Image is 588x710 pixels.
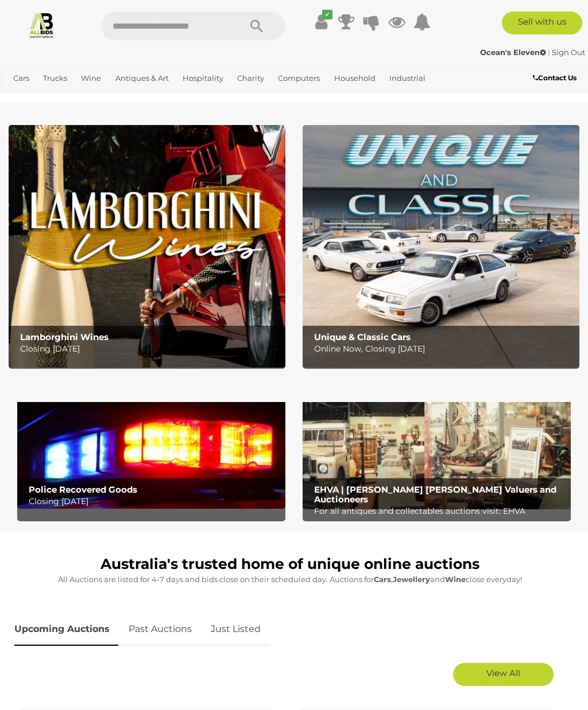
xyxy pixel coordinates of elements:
strong: Cars [374,575,391,584]
a: Trucks [38,69,72,88]
span: View All [486,668,520,678]
b: Police Recovered Goods [29,484,137,495]
b: EHVA | [PERSON_NAME] [PERSON_NAME] Valuers and Auctioneers [314,484,556,505]
strong: Ocean's Eleven [480,48,546,57]
a: ✔ [312,11,330,32]
a: Just Listed [202,613,269,646]
img: EHVA | Evans Hastings Valuers and Auctioneers [303,391,571,509]
a: Jewellery [9,88,53,107]
a: Charity [233,69,269,88]
img: Lamborghini Wines [9,125,285,367]
b: Contact Us [533,73,577,82]
a: Ocean's Eleven [480,48,548,57]
p: Closing [DATE] [29,494,280,509]
p: Online Now, Closing [DATE] [314,342,573,356]
a: Antiques & Art [111,69,173,88]
a: Sell with us [502,11,582,34]
strong: Jewellery [393,575,430,584]
a: Hospitality [178,69,228,88]
p: For all antiques and collectables auctions visit: EHVA [314,504,565,518]
strong: Wine [445,575,466,584]
a: Wine [76,69,106,88]
a: [GEOGRAPHIC_DATA] [131,88,222,107]
a: Unique & Classic Cars Unique & Classic Cars Online Now, Closing [DATE] [303,125,579,367]
a: Office [58,88,89,107]
a: Computers [273,69,324,88]
a: Police Recovered Goods Police Recovered Goods Closing [DATE] [17,391,285,509]
span: | [548,48,550,57]
i: ✔ [322,10,332,19]
b: Lamborghini Wines [20,331,109,342]
a: Household [330,69,380,88]
h1: Australia's trusted home of unique online auctions [14,556,565,572]
a: View All [453,663,554,686]
a: Past Auctions [120,613,200,646]
b: Unique & Classic Cars [314,331,411,342]
p: All Auctions are listed for 4-7 days and bids close on their scheduled day. Auctions for , and cl... [14,573,565,586]
p: Closing [DATE] [20,342,279,356]
button: Search [228,11,285,40]
a: Sports [94,88,126,107]
a: Cars [9,69,34,88]
img: Police Recovered Goods [17,391,285,509]
a: Industrial [385,69,430,88]
a: Sign Out [552,48,585,57]
a: Upcoming Auctions [14,613,118,646]
a: EHVA | Evans Hastings Valuers and Auctioneers EHVA | [PERSON_NAME] [PERSON_NAME] Valuers and Auct... [303,391,571,509]
img: Allbids.com.au [28,11,55,38]
img: Unique & Classic Cars [303,125,579,367]
a: Lamborghini Wines Lamborghini Wines Closing [DATE] [9,125,285,367]
a: Contact Us [533,72,579,84]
